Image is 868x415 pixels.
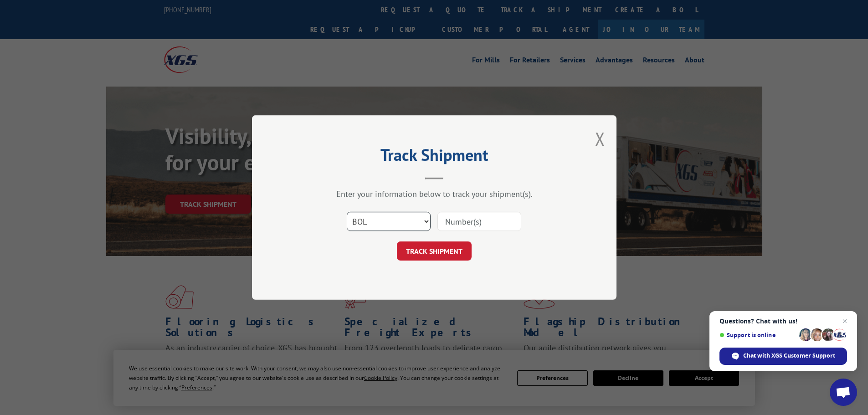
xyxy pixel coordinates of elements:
[743,352,835,360] span: Chat with XGS Customer Support
[839,316,850,327] span: Close chat
[595,127,605,151] button: Close modal
[719,318,847,325] span: Questions? Chat with us!
[719,332,796,338] span: Support is online
[830,379,857,406] div: Open chat
[298,149,571,166] h2: Track Shipment
[298,189,571,199] div: Enter your information below to track your shipment(s).
[397,241,472,261] button: TRACK SHIPMENT
[437,212,521,231] input: Number(s)
[719,348,847,365] div: Chat with XGS Customer Support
